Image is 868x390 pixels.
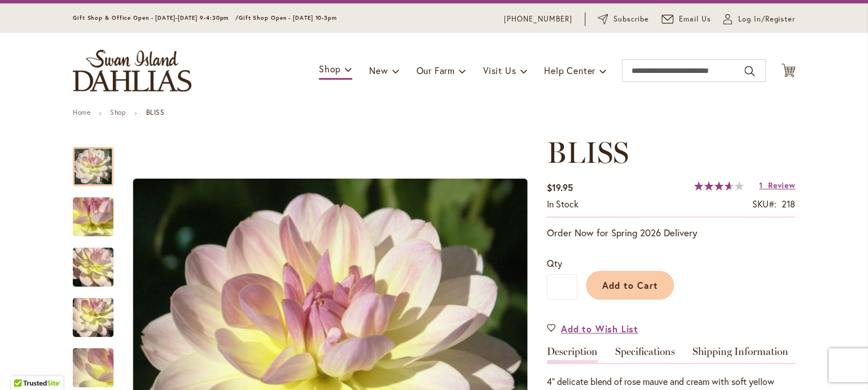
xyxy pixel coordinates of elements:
[661,14,711,25] a: Email Us
[738,14,795,25] span: Log In/Register
[586,271,674,300] button: Add to Cart
[752,198,777,210] strong: SKU
[615,346,675,363] a: Specifications
[52,287,134,348] img: BLISS
[416,64,454,76] span: Our Farm
[759,180,795,190] a: 1 Review
[547,257,562,269] span: Qty
[768,180,795,190] span: Review
[782,198,795,211] div: 218
[369,64,388,76] span: New
[723,14,795,25] a: Log In/Register
[110,108,126,116] a: Shop
[692,346,788,363] a: Shipping Information
[613,14,649,25] span: Subscribe
[547,198,578,211] div: Availability
[547,346,598,363] a: Description
[483,64,516,76] span: Visit Us
[547,226,795,240] p: Order Now for Spring 2026 Delivery
[544,64,595,76] span: Help Center
[547,181,573,193] span: $19.95
[694,181,744,190] div: 73%
[239,14,337,21] span: Gift Shop Open - [DATE] 10-3pm
[602,279,658,291] span: Add to Cart
[73,287,125,337] div: BLISS
[679,14,711,25] span: Email Us
[759,180,763,190] span: 1
[52,187,134,248] img: BLISS
[8,350,40,382] iframe: Launch Accessibility Center
[73,337,125,387] div: BLISS
[73,186,125,236] div: BLISS
[598,14,649,25] a: Subscribe
[73,108,90,116] a: Home
[547,135,629,170] span: BLISS
[547,322,638,335] a: Add to Wish List
[73,236,125,287] div: BLISS
[561,322,638,335] span: Add to Wish List
[73,50,191,92] a: store logo
[52,237,134,298] img: BLISS
[504,14,572,25] a: [PHONE_NUMBER]
[146,108,164,116] strong: BLISS
[319,63,341,75] span: Shop
[73,136,125,186] div: BLISS
[73,14,239,21] span: Gift Shop & Office Open - [DATE]-[DATE] 9-4:30pm /
[547,198,578,210] span: In stock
